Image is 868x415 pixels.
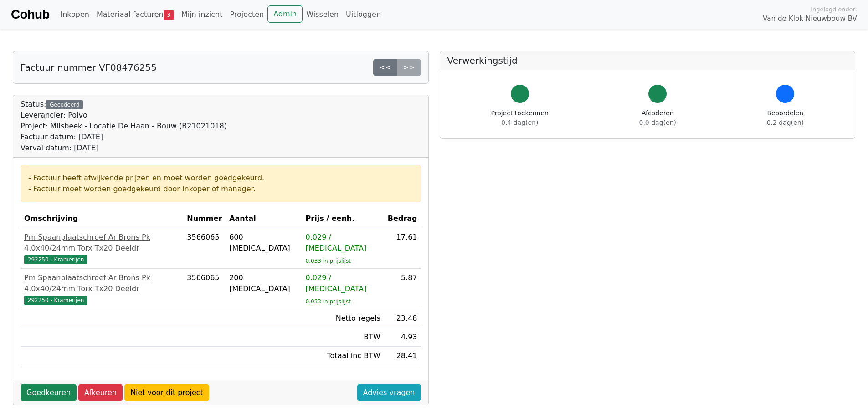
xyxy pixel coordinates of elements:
[306,272,380,294] div: 0.029 / [MEDICAL_DATA]
[28,173,413,184] div: - Factuur heeft afwijkende prijzen en moet worden goedgekeurd.
[302,347,384,365] td: Totaal inc BTW
[21,62,157,73] h5: Factuur nummer VF08476255
[183,228,226,269] td: 3566065
[56,5,92,24] a: Inkopen
[767,108,804,128] div: Beoordelen
[811,5,857,14] span: Ingelogd onder:
[384,347,421,365] td: 28.41
[46,100,83,109] div: Gecodeerd
[302,309,384,328] td: Netto regels
[183,210,226,228] th: Nummer
[767,119,804,126] span: 0.2 dag(en)
[302,210,384,228] th: Prijs / eenh.
[28,184,413,195] div: - Factuur moet worden goedgekeurd door inkoper of manager.
[11,4,49,26] a: Cohub
[384,309,421,328] td: 23.48
[21,110,227,121] div: Leverancier: Polvo
[183,269,226,309] td: 3566065
[229,272,298,294] div: 200 [MEDICAL_DATA]
[763,14,857,24] span: Van de Klok Nieuwbouw BV
[24,255,87,264] span: 292250 - Kramerijen
[267,5,303,23] a: Admin
[164,10,174,20] span: 3
[384,210,421,228] th: Bedrag
[306,232,380,254] div: 0.029 / [MEDICAL_DATA]
[303,5,342,24] a: Wisselen
[373,59,397,76] a: <<
[384,228,421,269] td: 17.61
[24,296,87,305] span: 292250 - Kramerijen
[306,298,351,305] sub: 0.033 in prijslijst
[24,272,180,294] div: Pm Spaanplaatschroef Ar Brons Pk 4.0x40/24mm Torx Tx20 Deeldr
[639,108,676,128] div: Afcoderen
[78,384,123,401] a: Afkeuren
[21,99,227,154] div: Status:
[226,5,267,24] a: Projecten
[124,384,209,401] a: Niet voor dit project
[226,210,302,228] th: Aantal
[93,5,178,24] a: Materiaal facturen3
[491,108,549,128] div: Project toekennen
[21,121,227,132] div: Project: Milsbeek - Locatie De Haan - Bouw (B21021018)
[639,119,676,126] span: 0.0 dag(en)
[357,384,421,401] a: Advies vragen
[178,5,226,24] a: Mijn inzicht
[21,143,227,154] div: Verval datum: [DATE]
[24,232,180,254] div: Pm Spaanplaatschroef Ar Brons Pk 4.0x40/24mm Torx Tx20 Deeldr
[21,210,183,228] th: Omschrijving
[306,258,351,264] sub: 0.033 in prijslijst
[229,232,298,254] div: 600 [MEDICAL_DATA]
[21,384,77,401] a: Goedkeuren
[384,269,421,309] td: 5.87
[501,119,538,126] span: 0.4 dag(en)
[24,272,180,305] a: Pm Spaanplaatschroef Ar Brons Pk 4.0x40/24mm Torx Tx20 Deeldr292250 - Kramerijen
[342,5,385,24] a: Uitloggen
[21,132,227,143] div: Factuur datum: [DATE]
[384,328,421,347] td: 4.93
[24,232,180,265] a: Pm Spaanplaatschroef Ar Brons Pk 4.0x40/24mm Torx Tx20 Deeldr292250 - Kramerijen
[302,328,384,347] td: BTW
[447,55,848,66] h5: Verwerkingstijd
